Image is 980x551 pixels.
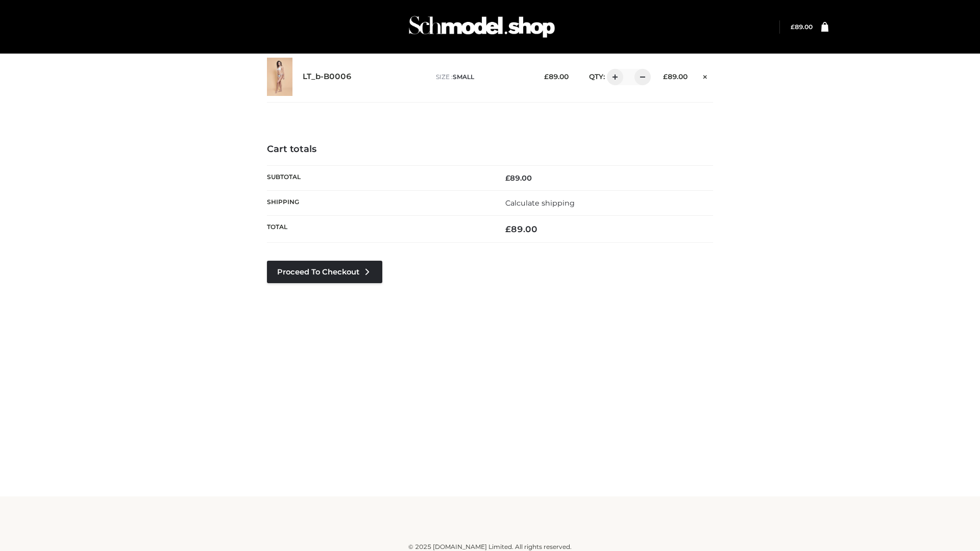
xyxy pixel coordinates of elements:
span: £ [791,23,795,31]
span: £ [505,173,510,183]
bdi: 89.00 [663,72,688,81]
span: SMALL [453,73,474,81]
bdi: 89.00 [505,224,537,234]
p: size : [436,72,528,82]
span: £ [544,72,549,81]
a: Remove this item [698,69,713,82]
h4: Cart totals [267,144,713,155]
a: £89.00 [791,23,813,31]
a: Calculate shipping [505,198,575,208]
span: £ [663,72,668,81]
img: Schmodel Admin 964 [405,7,558,47]
div: QTY: [579,69,647,85]
a: LT_b-B0006 [303,72,352,82]
th: Total [267,216,490,243]
bdi: 89.00 [791,23,813,31]
th: Subtotal [267,165,490,190]
a: Proceed to Checkout [267,261,382,283]
bdi: 89.00 [505,173,532,183]
bdi: 89.00 [544,72,569,81]
th: Shipping [267,190,490,215]
span: £ [505,224,511,234]
img: LT_b-B0006 - SMALL [267,58,292,96]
